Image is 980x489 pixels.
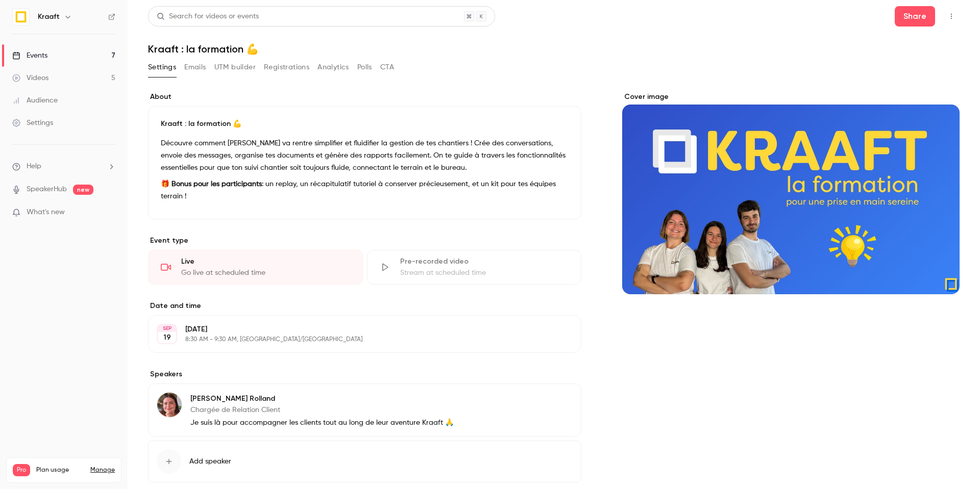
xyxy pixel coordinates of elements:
[27,207,65,218] span: What's new
[214,59,256,75] button: UTM builder
[157,393,182,417] img: Lisa Rolland
[38,12,60,22] h6: Kraaft
[148,383,581,436] div: Lisa Rolland[PERSON_NAME] RollandChargée de Relation ClientJe suis là pour accompagner les client...
[148,250,363,285] div: LiveGo live at scheduled time
[27,161,41,172] span: Help
[189,456,231,467] span: Add speaker
[12,118,53,128] div: Settings
[380,59,394,75] button: CTA
[13,9,29,25] img: Kraaft
[400,256,569,267] div: Pre-recorded video
[190,394,454,404] p: [PERSON_NAME] Rolland
[622,92,960,294] section: Cover image
[190,418,454,428] p: Je suis là pour accompagner les clients tout au long de leur aventure Kraaft 🙏
[12,73,48,83] div: Videos
[73,185,93,195] span: new
[185,336,527,344] p: 8:30 AM - 9:30 AM, [GEOGRAPHIC_DATA]/[GEOGRAPHIC_DATA]
[161,181,262,188] strong: 🎁 Bonus pour les participants
[400,268,569,278] div: Stream at scheduled time
[12,95,58,106] div: Audience
[185,324,527,334] p: [DATE]
[163,332,171,343] p: 19
[148,43,960,55] h1: Kraaft : la formation 💪
[161,119,569,129] p: Kraaft : la formation 💪
[158,325,176,332] div: SEP
[36,466,84,474] span: Plan usage
[103,208,115,217] iframe: Noticeable Trigger
[190,405,454,415] p: Chargée de Relation Client
[181,268,350,278] div: Go live at scheduled time
[367,250,582,285] div: Pre-recorded videoStream at scheduled time
[317,59,349,75] button: Analytics
[181,256,350,267] div: Live
[264,59,309,75] button: Registrations
[148,236,581,246] p: Event type
[148,301,581,311] label: Date and time
[184,59,206,75] button: Emails
[148,59,176,75] button: Settings
[148,369,581,379] label: Speakers
[90,466,115,474] a: Manage
[13,464,30,476] span: Pro
[148,441,581,482] button: Add speaker
[148,92,581,102] label: About
[157,11,259,22] div: Search for videos or events
[161,178,569,202] p: : un replay, un récapitulatif tutoriel à conserver précieusement, et un kit pour tes équipes terr...
[12,50,47,61] div: Events
[27,184,67,195] a: SpeakerHub
[895,6,935,27] button: Share
[161,137,569,174] p: Découvre comment [PERSON_NAME] va rentre simplifier et fluidifier la gestion de tes chantiers ! C...
[622,92,960,102] label: Cover image
[357,59,372,75] button: Polls
[12,161,115,172] li: help-dropdown-opener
